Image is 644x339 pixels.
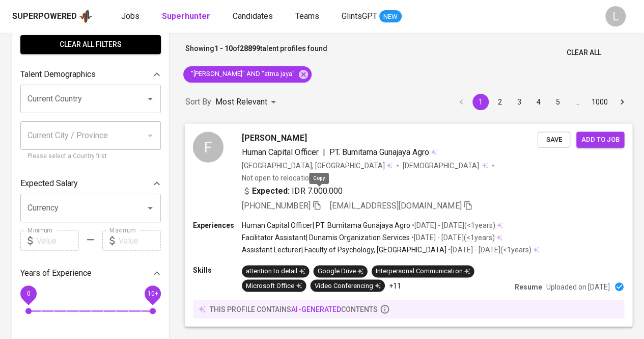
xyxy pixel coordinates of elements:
div: F [193,132,223,162]
p: Skills [193,265,242,275]
div: Talent Demographics [20,64,161,85]
div: IDR 7.000.000 [242,185,343,197]
p: Uploaded on [DATE] [546,281,610,292]
p: Sort By [185,96,211,108]
span: PT. Bumitama Gunajaya Agro [329,147,430,157]
button: Go to page 4 [530,94,547,110]
nav: pagination navigation [452,94,632,110]
button: Open [143,92,157,106]
b: Expected: [252,185,290,197]
p: Years of Experience [20,267,92,279]
div: Interpersonal Communication [376,267,470,276]
p: • [DATE] - [DATE] ( <1 years ) [410,220,495,230]
button: Add to job [576,132,624,147]
button: Open [143,201,157,215]
p: +11 [389,280,401,291]
p: Showing of talent profiles found [185,43,327,62]
p: Human Capital Officer | PT. Bumitama Gunajaya Agro [242,220,410,230]
span: GlintsGPT [342,11,377,21]
p: Resume [515,281,542,292]
b: 28899 [240,44,260,53]
span: Save [543,134,565,145]
a: F[PERSON_NAME]Human Capital Officer|PT. Bumitama Gunajaya Agro[GEOGRAPHIC_DATA], [GEOGRAPHIC_DATA... [185,124,632,326]
span: [DEMOGRAPHIC_DATA] [403,160,480,170]
p: Talent Demographics [20,68,96,81]
span: [EMAIL_ADDRESS][DOMAIN_NAME] [330,200,462,210]
div: Video Conferencing [314,281,380,291]
span: [PERSON_NAME] [242,132,306,144]
button: page 1 [472,94,489,110]
a: Candidates [233,10,275,23]
span: Clear All filters [29,38,153,51]
span: Jobs [121,11,139,21]
img: app logo [79,9,93,24]
p: Expected Salary [20,177,78,190]
a: GlintsGPT NEW [342,10,402,23]
b: Superhunter [162,11,210,21]
div: Microsoft Office [246,281,302,291]
span: 10+ [147,290,158,297]
p: Facilitator Assistant | Dunamis Organization Services [242,232,410,243]
span: [PHONE_NUMBER] [242,200,310,210]
button: Go to page 1000 [589,94,611,110]
button: Go to next page [614,94,630,110]
p: Not open to relocation [242,172,313,182]
span: Human Capital Officer [242,147,318,157]
p: Please select a Country first [27,151,154,162]
button: Clear All filters [20,35,161,54]
p: • [DATE] - [DATE] ( <1 years ) [446,245,531,255]
div: … [569,97,585,107]
p: Assistant Lecturer | Faculty of Psychology, [GEOGRAPHIC_DATA] [242,245,446,255]
button: Clear All [563,43,605,62]
button: Go to page 2 [492,94,508,110]
a: Superpoweredapp logo [12,9,93,24]
p: • [DATE] - [DATE] ( <1 years ) [410,232,494,243]
span: Add to job [581,134,619,145]
p: Most Relevant [215,96,267,108]
a: Teams [295,10,321,23]
div: "[PERSON_NAME]" AND "atma jaya" [183,66,312,83]
div: [GEOGRAPHIC_DATA], [GEOGRAPHIC_DATA] [242,160,393,170]
span: Clear All [567,46,601,59]
div: L [605,6,626,27]
div: Google Drive [317,267,363,276]
input: Value [119,230,161,251]
button: Go to page 3 [511,94,527,110]
p: this profile contains contents [210,304,378,314]
span: AI-generated [291,305,341,313]
span: Teams [295,11,319,21]
span: 0 [26,290,30,297]
a: Superhunter [162,10,212,23]
input: Value [37,230,79,251]
button: Go to page 5 [550,94,566,110]
span: NEW [379,12,402,22]
div: attention to detail [246,267,305,276]
button: Save [538,132,570,147]
div: Superpowered [12,11,77,22]
p: Experiences [193,220,242,230]
div: Years of Experience [20,263,161,283]
span: "[PERSON_NAME]" AND "atma jaya" [183,69,301,79]
a: Jobs [121,10,142,23]
div: Most Relevant [215,93,279,112]
span: | [322,146,325,158]
span: Candidates [233,11,273,21]
b: 1 - 10 [214,44,233,53]
div: Expected Salary [20,173,161,194]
